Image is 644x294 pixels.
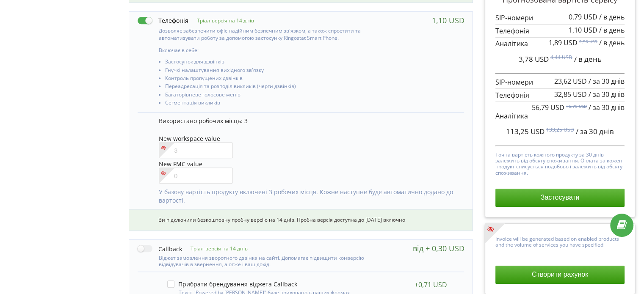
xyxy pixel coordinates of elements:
[138,244,182,253] label: Callback
[549,38,578,47] span: 1,89 USD
[495,91,625,100] p: Телефонія
[569,25,597,35] span: 1,10 USD
[599,25,625,35] span: / в день
[554,90,587,99] span: 32,85 USD
[432,16,464,25] div: 1,10 USD
[165,67,366,75] li: Гнучкі налаштування вихідного зв'язку
[569,12,597,22] span: 0,79 USD
[159,135,220,143] span: New workspace value
[413,244,464,253] div: від + 0,30 USD
[550,54,572,61] sup: 4,44 USD
[599,12,625,22] span: / в день
[165,75,366,83] li: Контроль пропущених дзвінків
[159,160,202,168] span: New FMC value
[495,234,625,248] p: Invoice will be generated based on enabled products and the volume of services you have specified
[532,103,564,112] span: 56,79 USD
[165,83,366,91] li: Переадресація та розподіл викликів (черги дзвінків)
[138,16,188,25] label: Телефонія
[599,38,625,47] span: / в день
[159,47,366,54] p: Включає в себе:
[495,39,625,49] p: Аналітика
[159,117,248,125] span: Використано робочих місць: 3
[495,26,625,36] p: Телефонія
[159,142,233,158] input: 3
[574,54,601,64] span: / в день
[495,13,625,23] p: SIP-номери
[495,150,625,176] p: Точна вартість кожного продукту за 30 днів залежить від обсягу споживання. Оплата за кожен продук...
[576,126,614,136] span: / за 30 днів
[495,189,625,206] button: Застосувати
[159,27,366,41] p: Дозволяє забезпечити офіс надійним безпечним зв'язком, а також спростити та автоматизувати роботу...
[589,103,625,112] span: / за 30 днів
[165,59,366,67] li: Застосунок для дзвінків
[159,168,233,184] input: 0
[188,17,254,24] p: Тріал-версія на 14 днів
[182,245,248,252] p: Тріал-версія на 14 днів
[415,280,447,289] div: +0,71 USD
[138,253,366,267] div: Віджет замовлення зворотного дзвінка на сайті. Допомагає підвищити конверсію відвідувачів в зверн...
[579,38,597,44] sup: 2,56 USD
[589,77,625,86] span: / за 30 днів
[506,126,544,136] span: 113,25 USD
[495,266,625,283] button: Створити рахунок
[495,104,625,121] p: Аналітика
[518,54,548,64] span: 3,78 USD
[495,77,625,87] p: SIP-номери
[165,92,366,100] li: Багаторівневе голосове меню
[129,209,473,231] div: Ви підключили безкоштовну пробну версію на 14 днів. Пробна версія доступна до [DATE] включно
[554,77,587,86] span: 23,62 USD
[165,100,366,108] li: Сегментація викликів
[167,280,297,288] label: Прибрати брендування віджета Callback
[159,188,456,205] p: У базову вартість продукту включені 3 робочих місця. Кожне наступне буде автоматично додано до ва...
[589,90,625,99] span: / за 30 днів
[546,126,574,133] sup: 133,25 USD
[566,103,587,109] sup: 76,79 USD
